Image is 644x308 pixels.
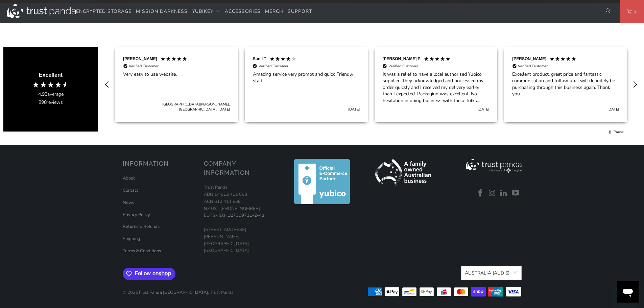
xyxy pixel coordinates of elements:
[371,47,501,122] div: Review by Darrin P, 5 out of 5 stars
[499,189,509,198] a: Trust Panda Australia on LinkedIn
[160,56,189,63] div: 5 Stars
[112,47,241,122] div: Review by Andrew M, 5 out of 5 stars
[98,41,644,129] div: Customer reviews carousel with auto-scroll controls
[225,4,261,20] a: Accessories
[123,212,150,218] a: Privacy Policy
[99,76,115,93] div: REVIEWS.io Carousel Scroll Left
[76,4,312,20] nav: Translation missing: en.navigation.header.main_nav
[627,76,643,93] div: REVIEWS.io Carousel Scroll Right
[348,107,360,112] div: [DATE]
[76,8,132,15] span: Encrypted Storage
[32,81,69,88] div: 4.93 Stars
[38,91,47,97] span: 4.93
[424,56,452,63] div: 5 Stars
[487,189,497,198] a: Trust Panda Australia on Instagram
[123,248,161,254] a: Terms & Conditions
[288,4,312,20] a: Support
[512,56,546,62] div: [PERSON_NAME]
[39,99,47,105] span: 898
[123,71,230,78] div: Very easy to use website.
[383,71,490,104] div: It was a relief to have a local authorised Yubico supplier. They acknowledged and processed my or...
[136,8,188,15] span: Mission Darkness
[123,102,230,112] div: [GEOGRAPHIC_DATA][PERSON_NAME], [GEOGRAPHIC_DATA], [DATE]
[123,175,135,181] a: About
[253,71,360,84] div: Amazing service very prompt and quick Friendly staff
[123,56,157,62] div: [PERSON_NAME]
[123,282,234,296] p: © 2025 . Trust Panda
[39,71,63,79] div: Excellent
[38,91,64,98] div: average
[224,212,264,218] a: HU27309711-2-43
[478,107,489,112] div: [DATE]
[253,56,266,62] div: Sunil T
[136,4,188,20] a: Mission Darkness
[549,56,578,63] div: 5 Stars
[265,4,283,20] a: Merch
[241,47,371,122] div: Review by Sunil T, 4 out of 5 stars
[76,4,132,20] a: Encrypted Storage
[608,129,624,135] div: Pause carousel
[7,4,76,18] img: Trust Panda Australia
[501,47,630,122] div: Review by GREG J, 5 out of 5 stars
[192,4,220,20] summary: YubiKey
[388,64,418,69] div: Verified Customer
[383,56,421,62] div: [PERSON_NAME] P
[39,99,63,106] div: reviews
[123,223,160,230] a: Returns & Refunds
[123,199,134,206] a: News
[138,289,208,295] a: Trust Panda [GEOGRAPHIC_DATA]
[225,8,261,15] span: Accessories
[614,129,624,135] div: Pause
[607,107,619,112] div: [DATE]
[123,187,138,193] a: Contact
[259,64,288,69] div: Verified Customer
[511,189,521,198] a: Trust Panda Australia on YouTube
[3,16,641,38] iframe: Reviews Widget
[129,64,159,69] div: Verified Customer
[512,71,619,97] div: Excellent product, great price and fantastic communication and follow up. I will definitely be pu...
[269,56,298,63] div: 4 Stars
[617,281,639,303] iframe: Button to launch messaging window
[288,8,312,15] span: Support
[123,236,140,242] a: Shipping
[265,8,283,15] span: Merch
[631,8,637,15] span: 2
[461,266,521,280] button: Australia (AUD $)
[476,189,486,198] a: Trust Panda Australia on Facebook
[204,184,278,254] p: Trust Panda ABN 14 612 411 668 ACN 612 411 668 NZ GST [PHONE_NUMBER] EU Tax ID: [STREET_ADDRESS][...
[192,8,213,15] span: YubiKey
[112,41,630,129] div: Customer reviews
[518,64,548,69] div: Verified Customer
